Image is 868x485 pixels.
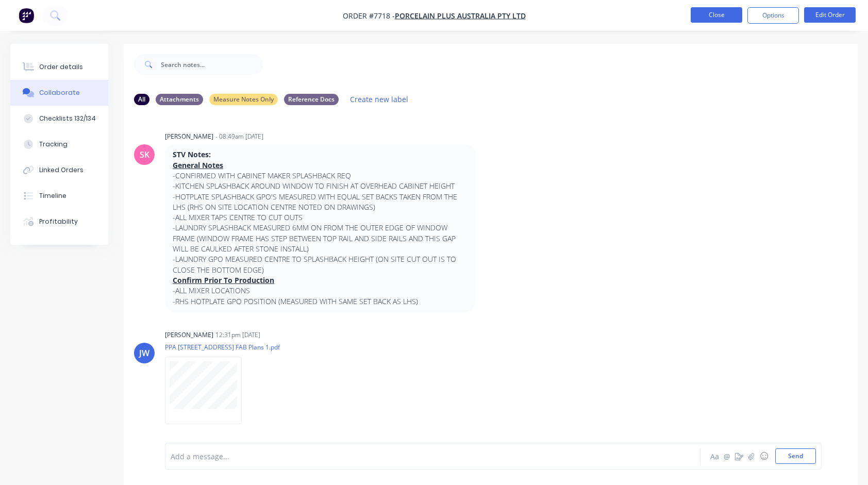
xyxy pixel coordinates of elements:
[165,132,213,141] div: [PERSON_NAME]
[134,94,149,105] div: All
[39,217,78,226] div: Profitability
[804,7,856,23] button: Edit Order
[10,209,108,235] button: Profitability
[140,148,149,161] div: SK
[10,131,108,157] button: Tracking
[343,11,395,21] span: Order #7718 -
[215,330,260,340] div: 12:31pm [DATE]
[209,94,278,105] div: Measure Notes Only
[165,330,213,340] div: [PERSON_NAME]
[395,11,526,21] a: Porcelain Plus Australia Pty Ltd
[39,165,84,175] div: Linked Orders
[39,114,96,123] div: Checklists 132/134
[10,183,108,209] button: Timeline
[19,8,34,23] img: Factory
[173,275,274,285] strong: Confirm Prior To Production
[39,191,66,200] div: Timeline
[173,171,468,275] p: -CONFIRMED WITH CABINET MAKER SPLASHBACK REQ -KITCHEN SPLASHBACK AROUND WINDOW TO FINISH AT OVERH...
[721,450,733,462] button: @
[10,106,108,131] button: Checklists 132/134
[345,92,414,106] button: Create new label
[156,94,203,105] div: Attachments
[161,54,263,75] input: Search notes...
[39,88,80,97] div: Collaborate
[39,62,83,72] div: Order details
[39,140,68,149] div: Tracking
[691,7,742,23] button: Close
[10,157,108,183] button: Linked Orders
[284,94,339,105] div: Reference Docs
[165,343,280,352] p: PPA [STREET_ADDRESS] FAB Plans 1.pdf
[10,54,108,80] button: Order details
[747,7,799,24] button: Options
[758,450,770,462] button: ☺
[775,448,816,464] button: Send
[215,132,263,141] div: - 08:49am [DATE]
[139,347,149,359] div: JW
[10,80,108,106] button: Collaborate
[173,286,468,307] p: -ALL MIXER LOCATIONS -RHS HOTPLATE GPO POSITION (MEASURED WITH SAME SET BACK AS LHS)
[173,149,211,159] strong: STV Notes:
[173,160,223,170] strong: General Notes
[708,450,721,462] button: Aa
